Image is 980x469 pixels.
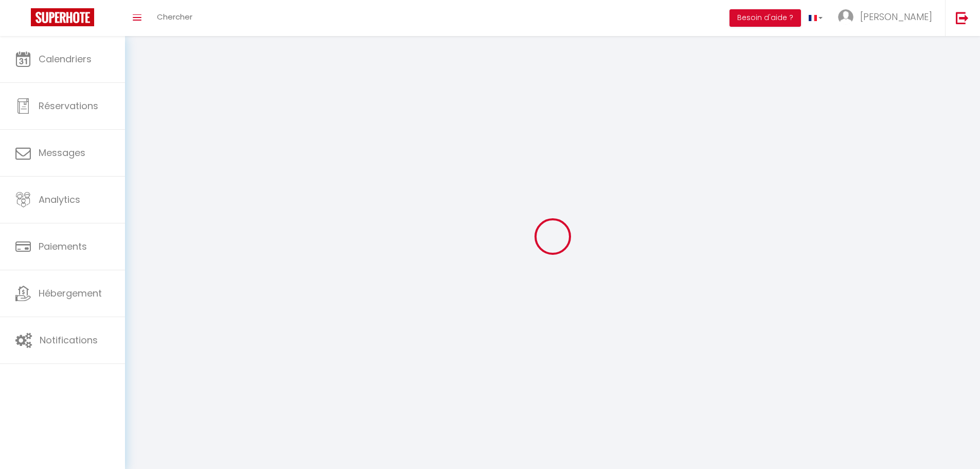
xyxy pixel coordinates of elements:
span: Calendriers [39,53,92,65]
span: Chercher [157,11,192,22]
img: logout [956,11,969,24]
span: Messages [39,146,85,159]
span: Analytics [39,193,80,206]
button: Besoin d'aide ? [729,9,801,27]
span: Paiements [39,240,87,253]
span: [PERSON_NAME] [860,10,932,23]
img: ... [838,9,853,25]
span: Notifications [40,334,98,346]
span: Réservations [39,99,98,112]
img: Super Booking [31,8,94,26]
button: Ouvrir le widget de chat LiveChat [8,4,39,35]
span: Hébergement [39,287,102,300]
